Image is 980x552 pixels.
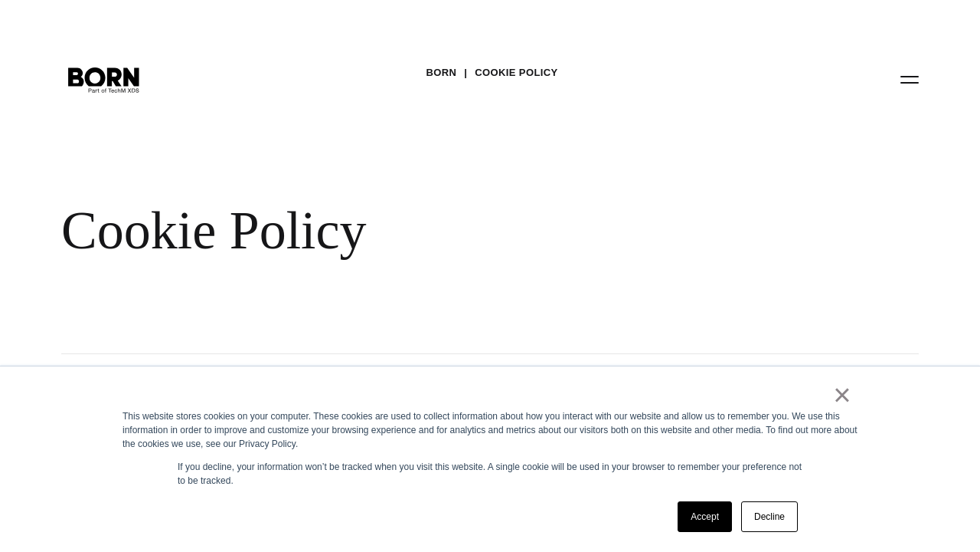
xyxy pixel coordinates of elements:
button: Open [891,63,928,95]
a: BORN [426,61,456,84]
a: Cookie Policy [475,61,557,84]
p: If you decline, your information won’t be tracked when you visit this website. A single cookie wi... [178,460,802,488]
a: Decline [741,501,798,532]
div: Cookie Policy [61,199,919,262]
div: This website stores cookies on your computer. These cookies are used to collect information about... [122,409,857,451]
a: Accept [678,501,732,532]
a: × [833,388,851,402]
